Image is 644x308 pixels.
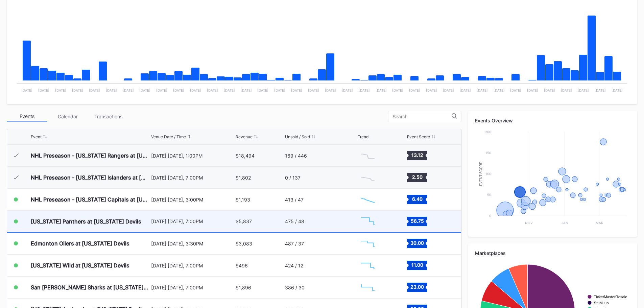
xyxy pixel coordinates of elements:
[485,151,491,155] text: 150
[358,191,378,208] svg: Chart title
[285,285,305,290] div: 386 / 30
[139,88,150,92] text: [DATE]
[106,88,117,92] text: [DATE]
[409,88,420,92] text: [DATE]
[358,213,378,230] svg: Chart title
[285,263,303,268] div: 424 / 12
[475,118,630,123] div: Events Overview
[236,197,250,203] div: $1,193
[151,197,234,203] div: [DATE] [DATE], 3:00PM
[376,88,387,92] text: [DATE]
[236,153,255,159] div: $18,494
[31,284,149,291] div: San [PERSON_NAME] Sharks at [US_STATE] Devils
[595,88,606,92] text: [DATE]
[475,250,630,256] div: Marketplaces
[285,197,304,203] div: 413 / 47
[291,88,302,92] text: [DATE]
[358,257,378,274] svg: Chart title
[412,174,422,180] text: 2.50
[561,88,572,92] text: [DATE]
[358,235,378,252] svg: Chart title
[190,88,201,92] text: [DATE]
[475,128,630,230] svg: Chart title
[358,169,378,186] svg: Chart title
[358,279,378,296] svg: Chart title
[410,240,424,246] text: 30.00
[487,193,491,197] text: 50
[47,111,88,122] div: Calendar
[151,218,234,224] div: [DATE] [DATE], 7:00PM
[38,88,49,92] text: [DATE]
[410,218,424,223] text: 56.75
[173,88,184,92] text: [DATE]
[392,88,403,92] text: [DATE]
[485,130,491,134] text: 200
[342,88,353,92] text: [DATE]
[236,134,253,139] div: Revenue
[411,262,423,268] text: 11.00
[21,88,32,92] text: [DATE]
[426,88,437,92] text: [DATE]
[207,88,218,92] text: [DATE]
[88,111,128,122] div: Transactions
[407,134,430,139] div: Event Score
[156,88,167,92] text: [DATE]
[411,152,423,158] text: 13.12
[412,196,422,202] text: 6.40
[236,285,251,290] div: $1,896
[358,147,378,164] svg: Chart title
[236,175,251,181] div: $1,802
[55,88,66,92] text: [DATE]
[236,218,252,224] div: $5,837
[31,196,149,203] div: NHL Preseason - [US_STATE] Capitals at [US_STATE] Devils (Split Squad)
[31,134,42,139] div: Event
[72,88,83,92] text: [DATE]
[123,88,134,92] text: [DATE]
[151,241,234,246] div: [DATE] [DATE], 3:30PM
[285,218,304,224] div: 475 / 48
[527,88,538,92] text: [DATE]
[392,114,452,119] input: Search
[151,263,234,268] div: [DATE] [DATE], 7:00PM
[510,88,521,92] text: [DATE]
[359,88,370,92] text: [DATE]
[89,88,100,92] text: [DATE]
[31,174,149,181] div: NHL Preseason - [US_STATE] Islanders at [US_STATE] Devils
[612,88,623,92] text: [DATE]
[31,240,129,247] div: Edmonton Oilers at [US_STATE] Devils
[274,88,285,92] text: [DATE]
[224,88,235,92] text: [DATE]
[358,134,368,139] div: Trend
[151,285,234,290] div: [DATE] [DATE], 7:00PM
[477,88,488,92] text: [DATE]
[285,153,307,159] div: 169 / 446
[494,88,505,92] text: [DATE]
[308,88,319,92] text: [DATE]
[31,218,141,225] div: [US_STATE] Panthers at [US_STATE] Devils
[578,88,589,92] text: [DATE]
[544,88,555,92] text: [DATE]
[236,263,248,268] div: $496
[479,162,483,186] text: Event Score
[443,88,454,92] text: [DATE]
[151,175,234,181] div: [DATE] [DATE], 7:00PM
[410,284,424,290] text: 23.00
[594,301,609,305] text: StubHub
[325,88,336,92] text: [DATE]
[285,175,301,181] div: 0 / 137
[151,153,234,159] div: [DATE] [DATE], 1:00PM
[460,88,471,92] text: [DATE]
[236,241,252,246] div: $3,083
[485,172,491,176] text: 100
[596,221,603,225] text: Mar
[285,241,304,246] div: 487 / 37
[489,214,491,218] text: 0
[257,88,268,92] text: [DATE]
[525,221,533,225] text: Nov
[7,111,47,122] div: Events
[594,295,627,299] text: TicketMasterResale
[31,262,129,269] div: [US_STATE] Wild at [US_STATE] Devils
[241,88,252,92] text: [DATE]
[31,152,149,159] div: NHL Preseason - [US_STATE] Rangers at [US_STATE] Devils
[562,221,568,225] text: Jan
